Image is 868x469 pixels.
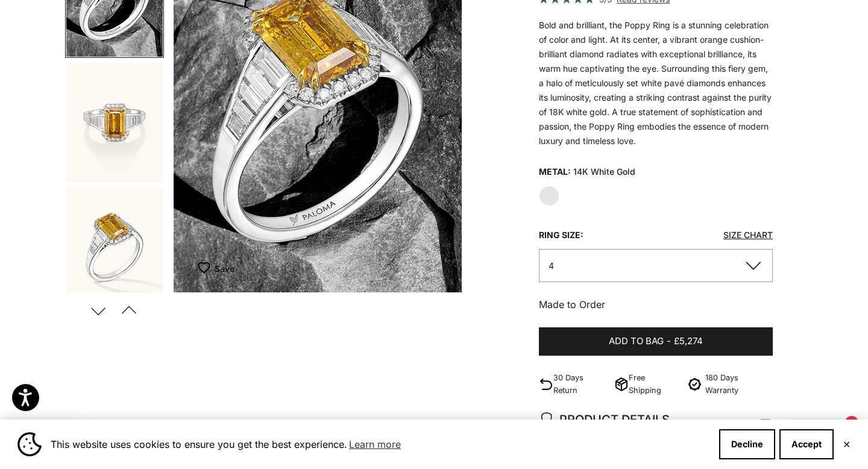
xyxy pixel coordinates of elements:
img: #YellowGold #WhiteGold #RoseGold [66,63,163,182]
button: Close [843,441,851,448]
span: Bold and brilliant, the Poppy Ring is a stunning celebration of color and light. At its center, a... [539,20,772,146]
button: Go to item 2 [65,61,164,183]
p: 30 Days Return [553,371,609,397]
legend: Ring Size: [539,226,583,244]
img: wishlist [198,262,215,274]
span: Add to bag [609,334,664,349]
button: Add to bag-£5,274 [539,327,773,356]
a: Learn more [347,435,403,453]
button: Add to Wishlist [198,256,234,280]
p: Made to Order [539,297,773,312]
p: Free Shipping [629,371,679,397]
span: 4 [549,260,554,271]
button: Decline [719,429,775,459]
summary: PRODUCT DETAILS [539,397,773,442]
p: 180 Days Warranty [705,371,773,397]
button: Accept [779,429,834,459]
a: Size Chart [723,230,773,240]
span: £5,274 [674,334,703,349]
span: This website uses cookies to ensure you get the best experience. [51,435,709,453]
img: Cookie banner [17,432,42,456]
button: 4 [539,249,773,282]
variant-option-value: 14K White Gold [573,163,635,181]
button: Go to item 3 [65,186,164,308]
span: PRODUCT DETAILS [539,409,670,430]
legend: Metal: [539,163,571,181]
img: #YellowGold #WhiteGold #RoseGold [66,187,163,307]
